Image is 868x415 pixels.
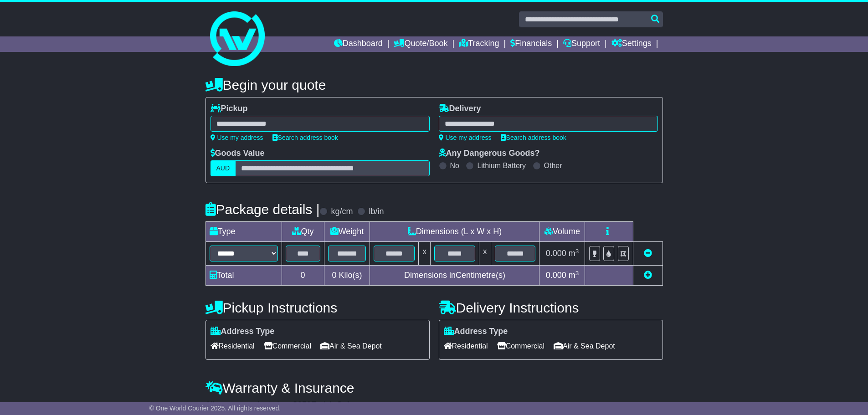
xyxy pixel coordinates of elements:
span: 0.000 [546,271,566,280]
label: Other [544,161,562,170]
label: lb/in [369,207,384,217]
td: 0 [282,266,324,286]
h4: Begin your quote [205,77,663,92]
label: Lithium Battery [477,161,526,170]
span: Residential [211,339,255,353]
td: Weight [324,222,370,242]
a: Add new item [644,271,652,280]
span: © One World Courier 2025. All rights reserved. [149,405,281,412]
span: Residential [444,339,488,353]
a: Search address book [272,134,338,141]
a: Dashboard [334,36,383,52]
label: Goods Value [211,149,265,159]
span: Commercial [497,339,544,353]
a: Financials [510,36,552,52]
a: Search address book [501,134,566,141]
span: Air & Sea Depot [320,339,382,353]
span: Air & Sea Depot [554,339,615,353]
td: Total [205,266,282,286]
h4: Package details | [205,202,320,217]
a: Settings [611,36,652,52]
h4: Warranty & Insurance [205,380,663,395]
td: Dimensions (L x W x H) [370,222,539,242]
span: 0.000 [546,249,566,258]
span: m [569,249,579,258]
label: Pickup [211,104,248,114]
td: x [419,242,431,266]
label: Address Type [444,327,508,337]
td: Type [205,222,282,242]
label: Address Type [211,327,275,337]
label: Delivery [439,104,481,114]
label: Any Dangerous Goods? [439,149,540,159]
a: Use my address [211,134,263,141]
div: All our quotes include a $ FreightSafe warranty. [205,400,663,410]
a: Quote/Book [394,36,447,52]
a: Remove this item [644,249,652,258]
a: Support [563,36,600,52]
label: kg/cm [331,207,353,217]
td: Kilo(s) [324,266,370,286]
sup: 3 [575,248,579,255]
span: 0 [332,271,336,280]
span: Commercial [264,339,311,353]
span: m [569,271,579,280]
td: Volume [539,222,585,242]
td: Dimensions in Centimetre(s) [370,266,539,286]
a: Use my address [439,134,492,141]
td: Qty [282,222,324,242]
h4: Pickup Instructions [205,300,430,315]
a: Tracking [459,36,499,52]
h4: Delivery Instructions [439,300,663,315]
label: No [450,161,459,170]
sup: 3 [575,270,579,277]
label: AUD [211,160,236,176]
td: x [479,242,491,266]
span: 250 [298,400,311,410]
